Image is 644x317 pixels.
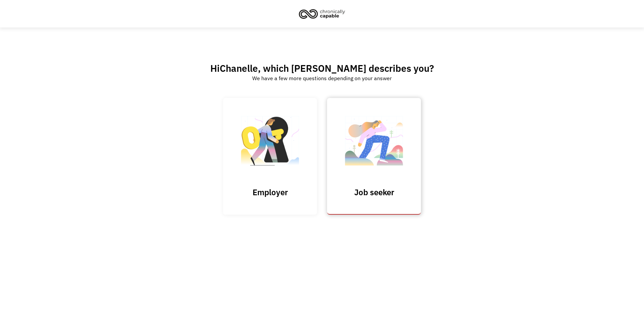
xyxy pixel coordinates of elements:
span: Chanelle [220,62,258,74]
input: Submit [223,98,317,215]
div: We have a few more questions depending on your answer [252,74,392,82]
img: Chronically Capable logo [297,6,347,21]
a: Job seeker [327,98,421,214]
h2: Hi , which [PERSON_NAME] describes you? [210,62,434,74]
h3: Job seeker [340,187,408,197]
